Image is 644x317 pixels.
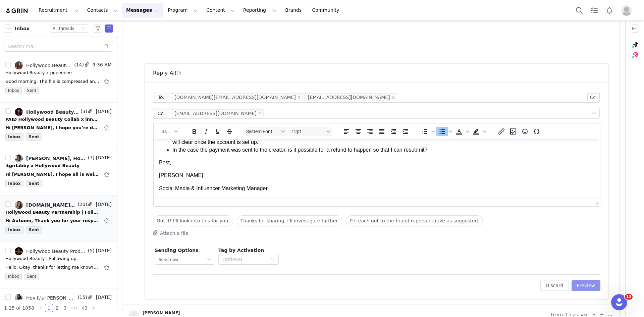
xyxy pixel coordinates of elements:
img: eefe87f4-e2aa-4dd5-ab65-78a39a47cadd.jpg [15,154,23,162]
div: Hey It's [PERSON_NAME] B, Hollywood Beauty Products Creators [26,295,76,301]
button: Font sizes [289,127,332,136]
button: Insert/edit link [496,127,507,136]
a: Hey It's [PERSON_NAME] B, Hollywood Beauty Products Creators [15,294,76,302]
button: Messages [122,3,163,18]
div: Bullet list [436,127,453,136]
div: [DOMAIN_NAME][EMAIL_ADDRESS][DOMAIN_NAME] [174,94,296,101]
div: Text color [453,127,470,136]
li: Next 3 Pages [69,304,80,312]
button: Content [202,3,239,18]
span: Sent [26,226,42,233]
span: Inbox [5,87,22,94]
div: All threads [53,25,74,32]
div: Good morning, The file is compressed and can not be opened. Can you send via Wetransfer? Alexys [5,78,99,85]
span: Inbox [5,226,23,233]
div: Hi Autumn, Thank you for your response. Please reach out to the brand representative you've been ... [5,217,99,224]
div: [EMAIL_ADDRESS][DOMAIN_NAME] [308,94,390,101]
button: Align left [341,127,352,136]
span: (7) [87,154,95,161]
button: Increase indent [399,127,411,136]
span: Sent [24,87,39,94]
span: Inbox [5,273,22,280]
span: Sent [26,133,42,141]
button: Fonts [244,127,287,136]
li: 2 [53,304,61,312]
button: Recruitment [35,3,83,18]
a: Hollywood Beauty Products Creators, [PERSON_NAME] [15,108,79,116]
span: Tag by Activation [218,248,264,253]
button: Insert [158,127,180,136]
a: 43 [80,304,90,312]
span: (3) [79,108,87,115]
button: Bold [189,127,200,136]
i: icon: close [258,112,262,116]
input: Search mail [4,41,113,52]
button: Italic [200,127,212,136]
div: Reply All [153,69,181,77]
button: Decrease indent [388,127,399,136]
i: icon: search [104,44,109,49]
li: support@grin.co [304,93,397,101]
img: placeholder-profile.jpg [621,5,632,16]
i: icon: down [207,257,211,262]
div: Optional [222,256,267,263]
div: Hello, Okay, thanks for letting me know! We will pass at this time. Best, Alexys H. [5,264,99,271]
button: Attach a file [153,229,188,237]
p: [PERSON_NAME] [5,33,441,40]
span: (20) [76,201,87,208]
p: Best, [5,20,441,27]
iframe: Intercom live chat [611,294,627,310]
button: Justify [376,127,387,136]
i: icon: left [39,306,43,310]
div: Hi Alexys, I hope you’re doing well! I just wanted to follow up on my previous email regarding th... [5,124,99,131]
a: Hollywood Beauty Products Creators, [EMAIL_ADDRESS][DOMAIN_NAME] [15,247,87,255]
span: Sent [26,180,42,187]
span: Sending Options [155,248,199,253]
a: [PERSON_NAME], Hollywood Beauty Products Creators [15,154,87,162]
p: Social Media & Influencer Marketing Manager [5,46,441,53]
div: Hollywood Beauty Products Creators, [EMAIL_ADDRESS][DOMAIN_NAME] [26,63,73,68]
div: Hollywood Beauty x pgeeeeee [5,69,72,76]
i: icon: down [81,27,85,31]
a: Tasks [587,3,602,18]
button: Program [164,3,202,18]
img: 14925828-78ad-4bea-9ff2-3cda9b47e646--s.jpg [15,247,23,255]
span: Inbox [5,180,23,187]
button: Thanks for sharing, I'll investigate further. [237,215,343,226]
span: Inbox [15,25,30,32]
img: d435ff91-5a40-4466-98ca-1852ba70338d.jpg [15,201,23,209]
div: [DOMAIN_NAME][EMAIL_ADDRESS][DOMAIN_NAME], Hollywood Beauty Products Creators, [PERSON_NAME], [PE... [26,202,76,208]
img: instagram.svg [633,52,638,57]
i: icon: down [271,257,275,262]
li: In the case the payment was sent to the creator, is it possible for a refund to happen so that I ... [19,7,441,14]
li: 3 [61,304,69,312]
span: 13 [625,294,633,300]
span: Send Email [105,24,113,33]
img: grin logo [5,8,29,14]
i: icon: close [298,96,301,100]
button: Profile [617,5,639,16]
div: Hi Alexis, I hope all is well! Sorry I missed your email as I was away on vacation. Thank you for... [5,171,99,178]
span: ••• [69,304,80,312]
button: Contacts [83,3,122,18]
span: To: [153,92,169,103]
iframe: Rich Text Area [154,139,600,198]
div: Background color [471,127,487,136]
button: Got it! I'll look into this for you. [153,215,233,226]
i: icon: close [392,96,395,100]
a: Community [308,3,346,18]
span: Inbox [5,133,23,141]
button: Preview [572,280,601,291]
span: (14) [73,61,84,68]
a: 2 [53,304,61,312]
span: Send now [159,257,178,262]
span: (15) [76,294,87,301]
a: 1 [45,304,53,312]
li: autumn.green@grail-talent.com [171,93,303,101]
div: [PERSON_NAME], Hollywood Beauty Products Creators [26,156,87,161]
div: Hollywood Beauty Products Creators, [PERSON_NAME] [26,109,79,115]
div: itgirlabby x Hollywood Beauty [5,162,79,169]
div: Numbered list [419,127,436,136]
span: Cc: [153,108,169,119]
